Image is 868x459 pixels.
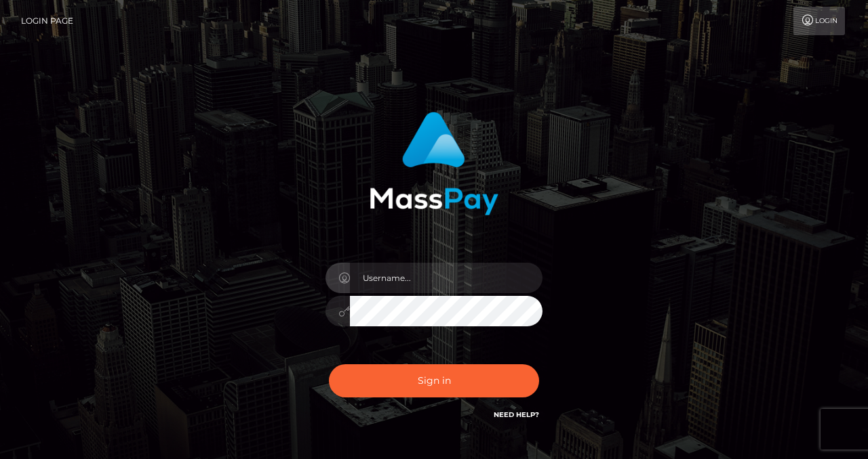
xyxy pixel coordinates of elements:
a: Login [793,7,845,35]
img: MassPay Login [370,112,498,215]
a: Login Page [21,7,73,35]
button: Sign in [329,364,539,397]
input: Username... [350,263,542,293]
a: Need Help? [494,410,539,419]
